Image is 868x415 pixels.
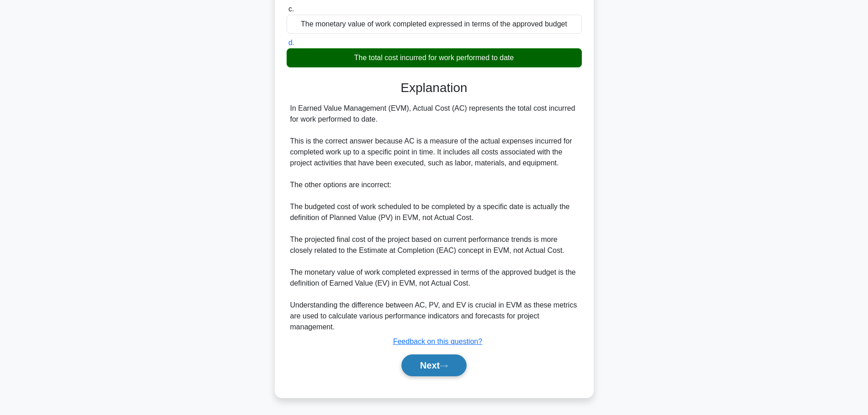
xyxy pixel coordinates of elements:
[292,80,576,96] h3: Explanation
[290,103,578,333] div: In Earned Value Management (EVM), Actual Cost (AC) represents the total cost incurred for work pe...
[287,15,582,34] div: The monetary value of work completed expressed in terms of the approved budget
[287,48,582,67] div: The total cost incurred for work performed to date
[393,338,483,345] a: Feedback on this question?
[288,5,294,13] span: c.
[288,39,294,46] span: d.
[401,354,467,376] button: Next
